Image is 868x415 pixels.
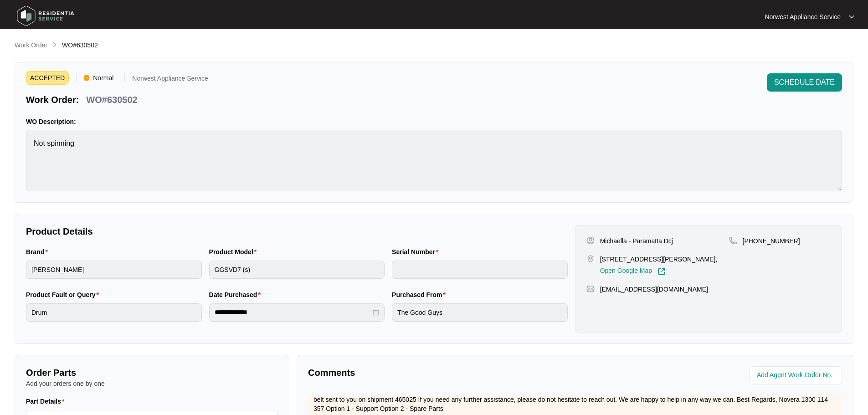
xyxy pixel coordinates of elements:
p: Add your orders one by one [26,379,278,388]
p: Work Order: [26,93,79,106]
img: map-pin [586,285,595,293]
p: Product Details [26,225,568,238]
p: [STREET_ADDRESS][PERSON_NAME], [600,255,718,264]
p: belt sent to you on shipment 465025 If you need any further assistance, please do not hesitate to... [313,395,837,413]
input: Add Agent Work Order No. [757,370,837,381]
img: chevron-right [51,41,58,48]
label: Brand [26,247,51,256]
img: Link-External [657,267,666,276]
input: Date Purchased [215,307,371,317]
p: Order Parts [26,366,278,379]
p: Norwest Appliance Service [765,12,841,21]
button: SCHEDULE DATE [767,73,842,92]
img: map-pin [586,255,595,263]
label: Date Purchased [209,290,264,299]
textarea: Not spinning [26,130,842,191]
p: [PHONE_NUMBER] [743,236,800,246]
p: Michaella - Paramatta Dcj [600,236,673,246]
p: Work Order [15,41,47,50]
span: ACCEPTED [26,71,69,85]
span: WO#630502 [62,41,98,49]
p: Comments [308,366,569,379]
img: map-pin [729,236,737,245]
label: Product Fault or Query [26,290,103,299]
p: [EMAIL_ADDRESS][DOMAIN_NAME] [600,285,708,294]
label: Purchased From [392,290,449,299]
label: Serial Number [392,247,442,256]
p: WO#630502 [86,93,137,106]
img: Vercel Logo [84,75,89,81]
img: user-pin [586,236,595,245]
p: WO Description: [26,117,842,126]
label: Part Details [26,397,68,406]
label: Product Model [209,247,261,256]
span: Normal [89,71,117,85]
a: Open Google Map [600,267,666,276]
input: Product Fault or Query [26,303,202,322]
span: SCHEDULE DATE [774,77,835,88]
a: Work Order [13,41,49,51]
input: Product Model [209,261,385,279]
input: Serial Number [392,261,568,279]
img: dropdown arrow [849,15,854,19]
input: Brand [26,261,202,279]
img: residentia service logo [14,2,77,30]
input: Purchased From [392,303,568,322]
p: Norwest Appliance Service [132,75,208,85]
